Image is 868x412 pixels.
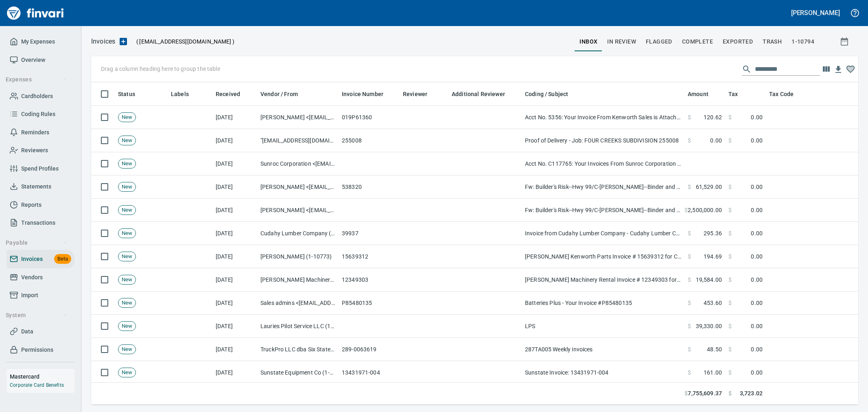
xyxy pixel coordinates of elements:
[728,136,732,145] span: $
[260,89,308,99] span: Vendor / From
[728,299,732,307] span: $
[696,322,722,330] span: 39,330.00
[696,276,722,284] span: 19,584.00
[118,230,136,237] span: New
[21,272,43,283] span: Vendors
[728,368,732,377] span: $
[21,55,45,65] span: Overview
[688,252,691,261] span: $
[728,252,732,261] span: $
[820,63,832,75] button: Choose columns to display
[6,238,67,248] span: Payable
[707,345,722,353] span: 48.50
[688,389,722,398] span: 7,755,609.37
[257,106,339,129] td: [PERSON_NAME] <[EMAIL_ADDRESS][DOMAIN_NAME]>
[257,361,339,384] td: Sunstate Equipment Co (1-30297)
[339,106,400,129] td: 019P61360
[212,291,257,315] td: [DATE]
[21,37,55,47] span: My Expenses
[751,322,763,330] span: 0.00
[769,89,804,99] span: Tax Code
[728,89,738,99] span: Tax
[21,127,49,138] span: Reminders
[257,291,339,315] td: Sales admins <[EMAIL_ADDRESS][DOMAIN_NAME]>
[751,183,763,191] span: 0.00
[751,276,763,284] span: 0.00
[751,206,763,214] span: 0.00
[101,65,220,73] p: Drag a column heading here to group the table
[118,346,136,353] span: New
[257,338,339,361] td: TruckPro LLC dba Six States Distributors Inc (1-10953)
[342,89,394,99] span: Invoice Number
[7,51,74,69] a: Overview
[5,3,66,23] img: Finvari
[740,389,763,398] span: 3,723.02
[7,286,74,305] a: Import
[257,268,339,291] td: [PERSON_NAME] Machinery Inc (1-10774)
[728,345,732,353] span: $
[688,183,691,191] span: $
[728,89,748,99] span: Tax
[257,245,339,268] td: [PERSON_NAME] (1-10773)
[21,254,43,264] span: Invoices
[257,152,339,175] td: Sunroc Corporation <[EMAIL_ADDRESS][DOMAIN_NAME]>
[339,268,400,291] td: 12349303
[7,214,74,232] a: Transactions
[118,276,136,284] span: New
[6,75,67,85] span: Expenses
[704,252,722,261] span: 194.69
[7,160,74,178] a: Spend Profiles
[704,113,722,121] span: 120.62
[257,129,339,152] td: "[EMAIL_ADDRESS][DOMAIN_NAME]" <[EMAIL_ADDRESS][DOMAIN_NAME]>
[118,206,136,214] span: New
[21,145,48,156] span: Reviewers
[212,199,257,222] td: [DATE]
[216,89,251,99] span: Received
[751,252,763,261] span: 0.00
[452,89,505,99] span: Additional Reviewer
[832,34,858,49] button: Show invoices within a particular date range
[688,368,691,377] span: $
[21,164,59,174] span: Spend Profiles
[7,250,74,268] a: InvoicesBeta
[339,245,400,268] td: 15639312
[118,114,136,121] span: New
[7,268,74,287] a: Vendors
[704,229,722,237] span: 295.36
[7,105,74,123] a: Coding Rules
[339,222,400,245] td: 39937
[21,290,38,300] span: Import
[688,322,691,330] span: $
[688,229,691,237] span: $
[684,389,688,398] span: $
[728,389,732,398] span: $
[212,152,257,175] td: [DATE]
[10,372,74,381] h6: Mastercard
[688,276,691,284] span: $
[763,37,782,47] span: trash
[688,136,691,145] span: $
[260,89,298,99] span: Vendor / From
[751,368,763,377] span: 0.00
[832,64,844,76] button: Download Table
[728,276,732,284] span: $
[21,345,53,355] span: Permissions
[684,206,688,214] span: $
[522,152,684,175] td: Acct No. C117765: Your Invoices From Sunroc Corporation are Attached
[212,106,257,129] td: [DATE]
[704,368,722,377] span: 161.00
[522,361,684,384] td: Sunstate Invoice: 13431971-004
[696,183,722,191] span: 61,529.00
[7,341,74,359] a: Permissions
[522,222,684,245] td: Invoice from Cudahy Lumber Company - Cudahy Lumber Company
[21,182,51,192] span: Statements
[7,322,74,341] a: Data
[728,322,732,330] span: $
[339,291,400,315] td: P85480135
[54,254,71,264] span: Beta
[688,113,691,121] span: $
[688,345,691,353] span: $
[21,91,53,101] span: Cardholders
[704,299,722,307] span: 453.60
